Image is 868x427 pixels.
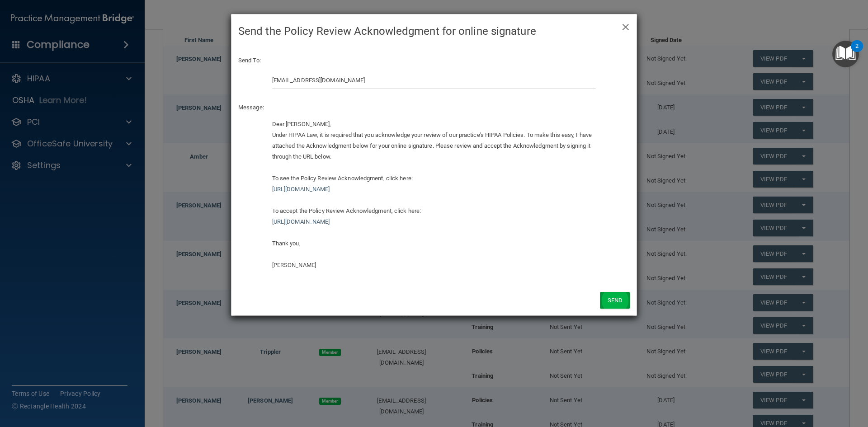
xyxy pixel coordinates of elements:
button: Open Resource Center, 2 new notifications [832,41,859,67]
div: 2 [855,46,859,58]
input: Email Address [272,72,596,89]
p: Message: [238,102,630,113]
button: Send [600,292,630,309]
a: [URL][DOMAIN_NAME] [272,186,330,192]
div: Dear [PERSON_NAME], Under HIPAA Law, it is required that you acknowledge your review of our pract... [272,119,596,271]
h4: Send the Policy Review Acknowledgment for online signature [238,21,630,41]
span: × [622,17,630,35]
a: [URL][DOMAIN_NAME] [272,218,330,225]
p: Send To: [238,55,630,66]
